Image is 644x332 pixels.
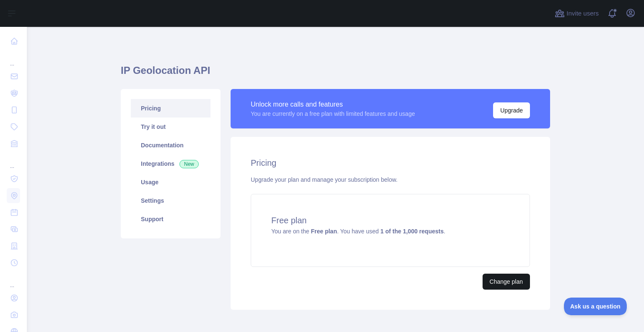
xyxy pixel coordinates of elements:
div: You are currently on a free plan with limited features and usage [251,110,415,118]
a: Settings [131,191,210,210]
span: New [179,160,199,168]
h1: IP Geolocation API [121,64,550,84]
div: ... [7,153,20,170]
button: Upgrade [493,102,530,118]
strong: Free plan [311,228,337,235]
h4: Free plan [271,214,509,226]
button: Change plan [483,274,530,290]
a: Try it out [131,118,210,136]
div: Upgrade your plan and manage your subscription below. [251,175,530,184]
div: ... [7,272,20,289]
a: Documentation [131,136,210,154]
strong: 1 of the 1,000 requests [380,228,444,235]
span: You are on the . You have used . [271,228,445,235]
h2: Pricing [251,157,530,169]
a: Integrations New [131,154,210,173]
button: Invite users [553,7,600,20]
span: Invite users [566,9,599,18]
a: Pricing [131,99,210,118]
a: Support [131,210,210,228]
div: Unlock more calls and features [251,99,415,110]
a: Usage [131,173,210,191]
div: ... [7,50,20,67]
iframe: Toggle Customer Support [564,298,627,315]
